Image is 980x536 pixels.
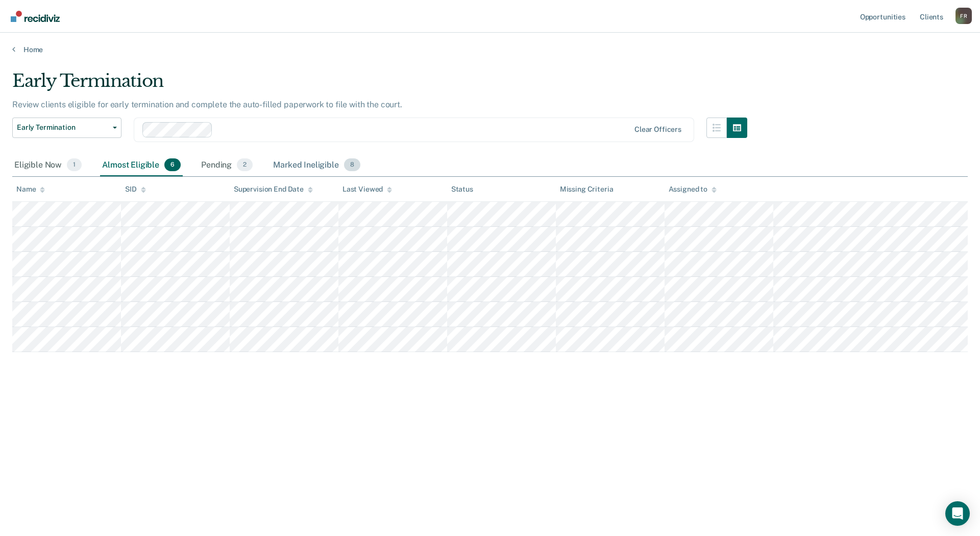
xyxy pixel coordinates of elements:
img: Recidiviz [11,11,60,22]
button: Profile dropdown button [955,8,972,24]
div: F R [955,8,972,24]
div: Status [451,185,473,194]
div: Clear officers [634,125,681,134]
div: Almost Eligible6 [100,154,183,177]
span: 2 [237,158,253,172]
span: Early Termination [17,123,109,132]
div: Supervision End Date [234,185,313,194]
div: Name [16,185,45,194]
div: Assigned to [669,185,717,194]
div: Early Termination [12,71,747,100]
div: SID [125,185,146,194]
span: 1 [67,158,82,172]
div: Eligible Now1 [12,154,84,177]
div: Open Intercom Messenger [945,501,970,526]
a: Home [12,45,968,54]
div: Last Viewed [342,185,392,194]
div: Marked Ineligible8 [271,154,362,177]
div: Pending2 [199,154,255,177]
span: 8 [344,158,360,172]
button: Early Termination [12,118,121,138]
p: Review clients eligible for early termination and complete the auto-filled paperwork to file with... [12,100,402,109]
span: 6 [164,158,181,172]
div: Missing Criteria [560,185,614,194]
